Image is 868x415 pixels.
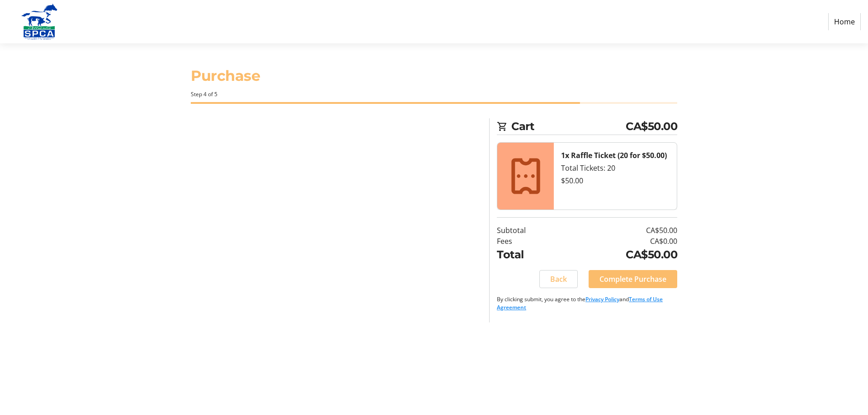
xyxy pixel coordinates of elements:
[828,13,861,30] a: Home
[626,118,677,135] span: CA$50.00
[191,90,677,98] div: Step 4 of 5
[497,236,561,247] td: Fees
[539,270,578,288] button: Back
[511,118,626,135] span: Cart
[497,247,561,263] td: Total
[585,295,619,303] a: Privacy Policy
[599,274,666,284] span: Complete Purchase
[7,4,71,40] img: Alberta SPCA's Logo
[589,270,677,288] button: Complete Purchase
[561,175,670,186] div: $50.00
[497,295,663,311] a: Terms of Use Agreement
[497,225,561,236] td: Subtotal
[550,274,567,284] span: Back
[561,150,667,160] strong: 1x Raffle Ticket (20 for $50.00)
[561,247,677,263] td: CA$50.00
[497,295,677,312] p: By clicking submit, you agree to the and
[561,163,670,173] div: Total Tickets: 20
[191,65,677,87] h1: Purchase
[561,225,677,236] td: CA$50.00
[561,236,677,247] td: CA$0.00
